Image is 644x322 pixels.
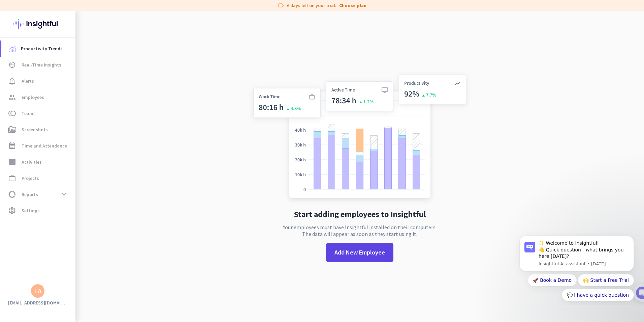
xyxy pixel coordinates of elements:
i: label [278,2,284,9]
a: work_outlineProjects [1,170,75,186]
a: menu-itemProductivity Trends [1,41,75,57]
img: Insightful logo [13,11,62,37]
span: Real-Time Insights [22,61,61,69]
a: perm_mediaScreenshots [1,122,75,138]
span: Reports [22,190,38,198]
a: notification_importantAlerts [1,73,75,89]
a: storageActivities [1,154,75,170]
span: Teams [22,109,36,117]
i: perm_media [8,126,16,134]
a: av_timerReal-Time Insights [1,57,75,73]
i: av_timer [8,61,16,69]
h2: Start adding employees to Insightful [294,210,426,218]
span: Add New Employee [334,248,385,257]
i: event_note [8,142,16,150]
iframe: Intercom notifications message [509,230,644,305]
a: tollTeams [1,105,75,122]
i: settings [8,207,16,215]
i: work_outline [8,174,16,182]
a: event_noteTime and Attendance [1,138,75,154]
i: data_usage [8,190,16,198]
span: Time and Attendance [22,142,67,150]
img: no-search-results [248,71,471,205]
span: Screenshots [22,126,48,134]
span: Activities [22,158,42,166]
p: Your employees must have Insightful installed on their computers. The data will appear as soon as... [283,224,437,237]
a: data_usageReportsexpand_more [1,186,75,203]
i: notification_important [8,77,16,85]
a: settingsSettings [1,203,75,219]
a: Choose plan [339,2,366,9]
span: Productivity Trends [21,45,63,53]
img: menu-item [9,46,15,52]
span: Employees [22,93,44,101]
i: group [8,93,16,101]
span: Projects [22,174,39,182]
i: storage [8,158,16,166]
button: expand_more [58,188,70,200]
div: LA [34,288,41,294]
a: groupEmployees [1,89,75,105]
button: Add New Employee [326,243,393,262]
span: Alerts [22,77,34,85]
i: toll [8,109,16,117]
span: Settings [22,207,40,215]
